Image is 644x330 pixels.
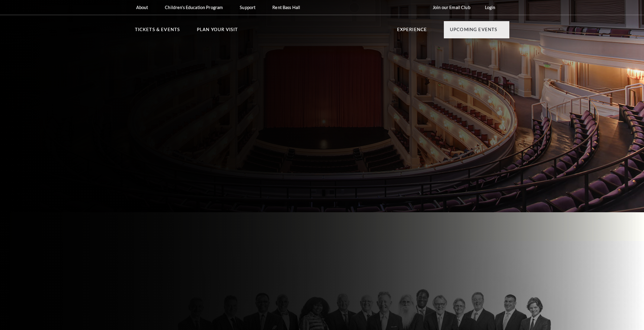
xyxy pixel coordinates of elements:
p: Support [240,5,255,10]
p: Experience [397,26,427,37]
p: About [136,5,148,10]
p: Rent Bass Hall [272,5,300,10]
p: Children's Education Program [165,5,223,10]
p: Upcoming Events [450,26,498,37]
p: Tickets & Events [135,26,180,37]
p: Plan Your Visit [197,26,238,37]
